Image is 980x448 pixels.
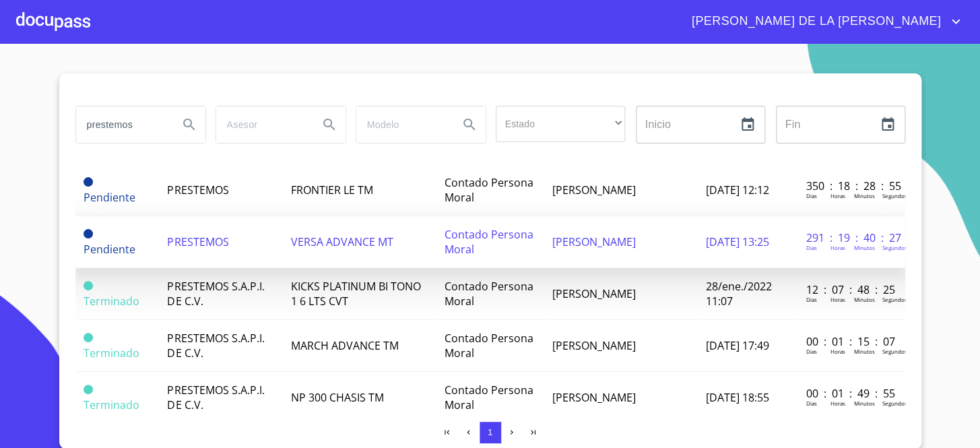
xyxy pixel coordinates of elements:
span: Contado Persona Moral [445,227,533,257]
span: MARCH ADVANCE TM [290,338,398,353]
p: Segundos [882,296,907,303]
input: search [216,106,308,143]
span: Terminado [84,397,139,412]
span: PRESTEMOS [167,183,228,197]
button: Search [313,108,346,141]
p: Minutos [853,192,874,199]
span: Pendiente [84,190,135,205]
span: [PERSON_NAME] [552,234,636,249]
p: Horas [830,244,845,251]
div: ​ [496,106,625,142]
p: Horas [830,192,845,199]
span: [PERSON_NAME] DE LA [PERSON_NAME] [682,11,948,32]
span: VERSA ADVANCE MT [290,234,393,249]
span: Terminado [84,346,139,360]
span: PRESTEMOS [167,234,228,249]
p: Dias [806,296,816,303]
p: Segundos [882,399,907,407]
p: Horas [830,399,845,407]
span: FRONTIER LE TM [290,183,372,197]
p: Dias [806,348,816,355]
span: Pendiente [84,229,93,238]
p: Dias [806,192,816,199]
span: Contado Persona Moral [445,279,533,309]
p: Minutos [853,348,874,355]
span: NP 300 CHASIS TM [290,390,383,405]
span: [DATE] 17:49 [705,338,769,353]
span: [PERSON_NAME] [552,338,636,353]
span: Contado Persona Moral [445,175,533,205]
span: PRESTEMOS S.A.P.I. DE C.V. [167,279,264,309]
p: 350 : 18 : 28 : 55 [806,179,896,193]
button: 1 [480,422,501,443]
span: PRESTEMOS S.A.P.I. DE C.V. [167,383,264,412]
span: KICKS PLATINUM BI TONO 1 6 LTS CVT [290,279,420,309]
span: Contado Persona Moral [445,383,533,412]
span: PRESTEMOS S.A.P.I. DE C.V. [167,331,264,360]
span: 1 [488,427,492,437]
span: [DATE] 12:12 [705,183,769,197]
p: 00 : 01 : 49 : 55 [806,386,896,401]
span: [DATE] 13:25 [705,234,769,249]
button: Search [173,108,205,141]
p: 291 : 19 : 40 : 27 [806,230,896,245]
span: 28/ene./2022 11:07 [705,279,771,309]
span: Pendiente [84,177,93,187]
p: Horas [830,296,845,303]
span: Pendiente [84,242,135,257]
span: Terminado [84,333,93,342]
p: Horas [830,348,845,355]
p: Minutos [853,296,874,303]
p: Minutos [853,399,874,407]
p: 00 : 01 : 15 : 07 [806,334,896,349]
p: Segundos [882,192,907,199]
span: [DATE] 18:55 [705,390,769,405]
p: 12 : 07 : 48 : 25 [806,282,896,297]
p: Dias [806,244,816,251]
input: search [76,106,168,143]
span: Terminado [84,294,139,309]
span: Contado Persona Moral [445,331,533,360]
span: [PERSON_NAME] [552,390,636,405]
button: Search [453,108,486,141]
span: Terminado [84,385,93,394]
p: Segundos [882,348,907,355]
input: search [356,106,448,143]
p: Dias [806,399,816,407]
span: [PERSON_NAME] [552,286,636,301]
span: [PERSON_NAME] [552,183,636,197]
span: Terminado [84,281,93,290]
button: account of current user [682,11,964,32]
p: Minutos [853,244,874,251]
p: Segundos [882,244,907,251]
